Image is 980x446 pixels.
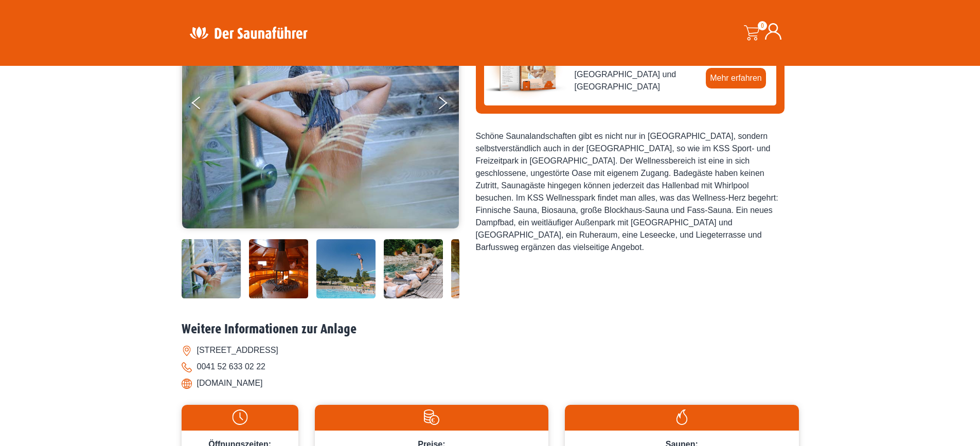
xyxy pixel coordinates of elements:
[187,409,293,425] img: Uhr-weiss.svg
[182,375,799,391] li: [DOMAIN_NAME]
[706,68,766,88] a: Mehr erfahren
[182,359,799,375] li: 0041 52 633 02 22
[192,92,218,118] button: Previous
[570,409,793,425] img: Flamme-weiss.svg
[437,92,462,118] button: Next
[758,21,767,30] span: 0
[320,409,543,425] img: Preise-weiss.svg
[182,342,799,359] li: [STREET_ADDRESS]
[182,322,799,337] h2: Weitere Informationen zur Anlage
[476,130,785,254] div: Schöne Saunalandschaften gibt es nicht nur in [GEOGRAPHIC_DATA], sondern selbstverständlich auch ...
